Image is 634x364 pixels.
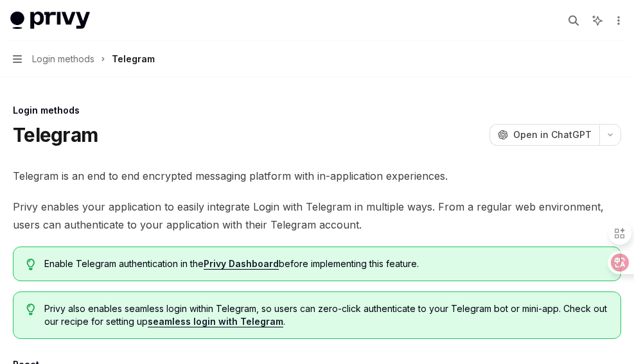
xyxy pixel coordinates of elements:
div: Login methods [13,104,621,117]
svg: Tip [26,259,35,270]
button: More actions [611,12,624,30]
svg: Tip [26,304,35,315]
a: Privy Dashboard [204,258,279,270]
button: Open in ChatGPT [489,124,599,146]
span: Privy also enables seamless login within Telegram, so users can zero-click authenticate to your T... [44,302,608,328]
span: Telegram is an end to end encrypted messaging platform with in-application experiences. [13,167,621,185]
h1: Telegram [13,123,98,146]
span: Enable Telegram authentication in the before implementing this feature. [44,257,608,270]
a: seamless login with Telegram [148,316,283,327]
div: Telegram [112,51,155,67]
span: Open in ChatGPT [513,128,592,141]
span: Privy enables your application to easily integrate Login with Telegram in multiple ways. From a r... [13,198,621,234]
img: light logo [10,12,90,30]
span: Login methods [32,51,94,67]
